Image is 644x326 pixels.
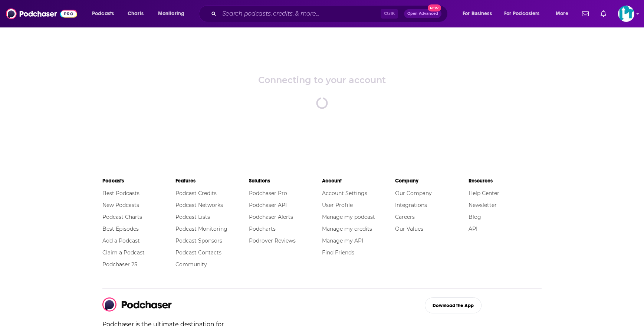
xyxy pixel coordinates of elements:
a: Blog [469,214,481,220]
li: Account [322,174,395,187]
a: Manage my credits [322,225,372,232]
a: Find Friends [322,249,354,256]
a: Our Values [395,225,423,232]
img: User Profile [618,6,634,22]
a: Best Episodes [102,225,139,232]
a: Podcharts [249,225,276,232]
button: open menu [87,8,124,20]
li: Solutions [249,174,322,187]
span: New [428,4,441,11]
a: Integrations [395,202,427,208]
span: Logged in as Predictitpress [618,6,634,22]
a: Podcast Lists [175,214,210,220]
li: Resources [469,174,542,187]
button: open menu [551,8,578,20]
a: Help Center [469,190,499,197]
a: Podcast Contacts [175,249,221,256]
span: Open Advanced [407,12,438,16]
a: API [469,225,477,232]
a: Account Settings [322,190,367,197]
a: Podcast Networks [175,202,223,208]
button: Download the App [425,297,482,313]
a: Best Podcasts [102,190,139,197]
span: Charts [128,9,144,19]
li: Podcasts [102,174,175,187]
a: User Profile [322,202,353,208]
img: Podchaser - Follow, Share and Rate Podcasts [6,7,77,21]
a: Podcast Credits [175,190,217,197]
a: Podchaser 25 [102,261,137,268]
a: Podchaser Alerts [249,214,293,220]
li: Features [175,174,249,187]
input: Search podcasts, credits, & more... [219,8,381,20]
button: open menu [457,8,501,20]
li: Company [395,174,468,187]
a: Charts [123,8,148,20]
span: Podcasts [92,9,114,19]
a: New Podcasts [102,202,139,208]
a: Podcast Monitoring [175,225,227,232]
span: For Podcasters [504,9,540,19]
a: Podchaser API [249,202,287,208]
span: More [556,9,568,19]
a: Newsletter [469,202,497,208]
a: Show notifications dropdown [598,7,609,20]
span: Ctrl K [381,9,398,19]
a: Community [175,261,207,268]
img: Podchaser - Follow, Share and Rate Podcasts [102,297,172,312]
a: Podchaser Pro [249,190,287,197]
button: open menu [153,8,194,20]
a: Claim a Podcast [102,249,145,256]
a: Podcast Charts [102,214,142,220]
span: For Business [463,9,492,19]
a: Podcast Sponsors [175,237,222,244]
a: Manage my podcast [322,214,375,220]
a: Podrover Reviews [249,237,296,244]
a: Manage my API [322,237,363,244]
span: Monitoring [158,9,184,19]
a: Our Company [395,190,432,197]
button: Show profile menu [618,6,634,22]
button: open menu [499,8,551,20]
a: Add a Podcast [102,237,140,244]
a: Show notifications dropdown [579,7,592,20]
div: Search podcasts, credits, & more... [206,5,455,22]
a: Careers [395,214,415,220]
div: Connecting to your account [258,75,386,85]
button: Open AdvancedNew [404,9,441,18]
